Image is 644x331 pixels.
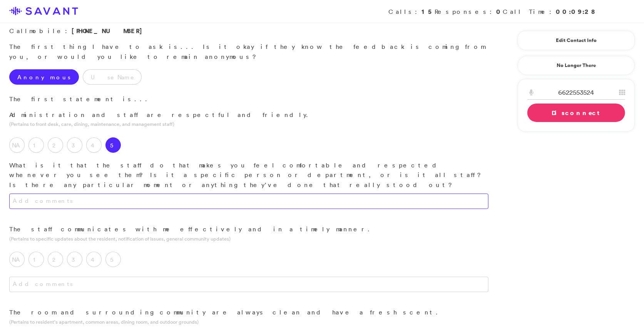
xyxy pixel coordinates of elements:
label: Anonymous [9,69,79,85]
p: The first thing I have to ask is... Is it okay if they know the feedback is coming from you, or w... [9,42,488,62]
p: The first statement is... [9,94,488,104]
label: 5 [105,252,121,267]
label: 1 [28,252,44,267]
label: 1 [28,137,44,153]
label: NA [9,137,25,153]
p: What is it that the staff do that makes you feel comfortable and respected whenever you see them?... [9,160,488,190]
label: 3 [67,252,82,267]
strong: 00:09:28 [556,7,596,16]
label: 5 [105,137,121,153]
p: (Pertains to resident's apartment, common areas, dining room, and outdoor grounds) [9,318,488,326]
label: 3 [67,137,82,153]
p: (Pertains to front desk, care, dining, maintenance, and management staff) [9,120,488,128]
strong: 0 [496,7,503,16]
label: 2 [48,137,63,153]
p: Call : [9,26,488,36]
a: No Longer There [518,56,635,75]
p: The room and surrounding community are always clean and have a fresh scent. [9,308,488,318]
p: The staff communicates with me effectively and in a timely manner. [9,224,488,234]
span: mobile [29,27,65,35]
label: 2 [48,252,63,267]
strong: 15 [422,7,435,16]
label: NA [9,252,25,267]
label: 4 [86,137,102,153]
label: 4 [86,252,102,267]
a: Edit Contact Info [527,34,625,47]
a: Disconnect [527,104,625,122]
p: (Pertains to specific updates about the resident, notification of issues, general community updates) [9,235,488,242]
span: [PHONE_NUMBER] [72,27,146,35]
p: Administration and staff are respectful and friendly. [9,110,488,120]
label: Use Name [83,69,142,85]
